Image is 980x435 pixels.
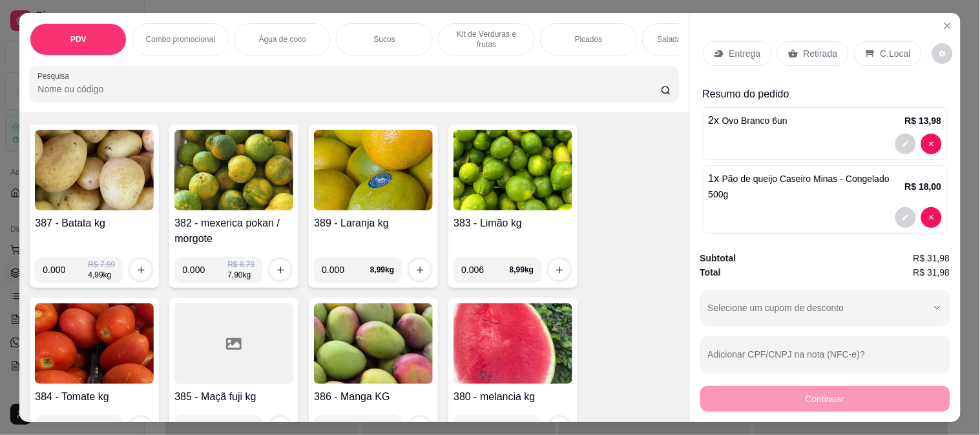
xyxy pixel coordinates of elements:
input: 0.00 [322,257,370,283]
p: 1 x [709,171,905,202]
button: increase-product-quantity [270,259,291,280]
button: increase-product-quantity [410,259,430,280]
img: product-image [314,303,433,384]
span: Ovo Branco 6un [722,116,787,126]
p: Picados [575,34,603,45]
p: PDV [70,34,87,45]
p: Salada Higienizada [658,34,724,45]
img: product-image [314,130,433,210]
input: Pesquisa [37,83,661,96]
button: decrease-product-quantity [932,43,953,64]
button: Selecione um cupom de desconto [700,290,950,326]
span: R$ 31,98 [913,251,950,265]
span: Pão de queijo Caseiro Minas - Congelado 500g [709,174,890,199]
strong: Total [700,267,721,278]
button: decrease-product-quantity [895,207,916,228]
p: C.Local [881,47,911,60]
button: Close [937,15,958,36]
img: product-image [174,130,293,210]
p: Entrega [729,47,761,60]
strong: Subtotal [700,253,736,263]
h4: 384 - Tomate kg [35,389,154,405]
img: product-image [454,130,572,210]
h4: 380 - melancia kg [454,389,572,405]
span: R$ 31,98 [913,265,950,279]
button: decrease-product-quantity [921,134,942,154]
input: Adicionar CPF/CNPJ na nota (NFC-e)? [708,353,943,366]
button: decrease-product-quantity [895,134,916,154]
button: increase-product-quantity [549,259,570,280]
p: Combo promocional [146,34,215,45]
input: 0.00 [461,257,510,283]
p: R$ 13,98 [905,114,942,127]
h4: 382 - mexerica pokan / morgote [174,216,293,247]
p: Kit de Verduras e frutas [449,29,524,50]
h4: 389 - Laranja kg [314,216,433,231]
p: Água de coco [259,34,306,45]
h4: 385 - Maçã fuji kg [174,389,293,405]
p: Retirada [804,47,838,60]
img: product-image [454,303,572,384]
h4: 383 - Limão kg [454,216,572,231]
img: product-image [35,303,154,384]
input: 0.00 [43,257,88,283]
label: Pesquisa [37,70,74,81]
p: Resumo do pedido [703,86,948,102]
input: 0.00 [182,257,227,283]
p: R$ 18,00 [905,180,942,193]
img: product-image [35,130,154,210]
p: Sucos [374,34,395,45]
button: increase-product-quantity [130,259,151,280]
button: decrease-product-quantity [921,207,942,228]
h4: 386 - Manga KG [314,389,433,405]
h4: 387 - Batata kg [35,216,154,231]
p: 2 x [709,113,788,128]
